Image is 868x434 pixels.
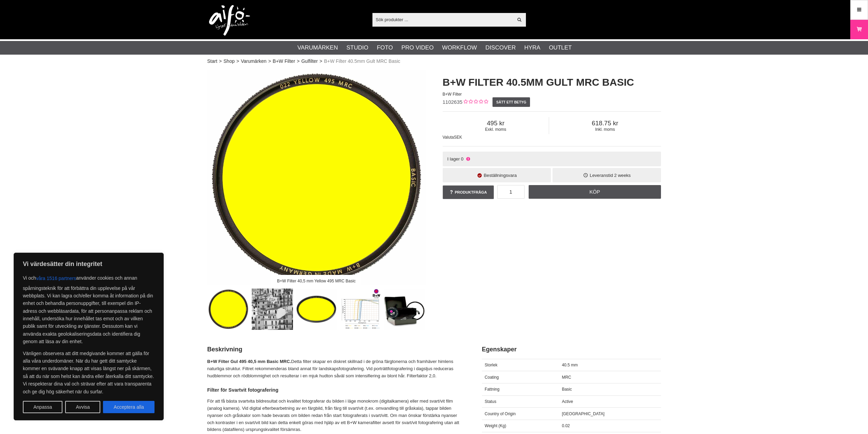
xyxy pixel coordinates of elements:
h2: Beskrivning [207,345,465,354]
a: Pro Video [401,43,433,52]
a: Gulfilter [301,58,318,65]
span: Valuta [443,135,454,140]
a: Varumärken [297,43,338,52]
div: Kundbetyg: 0 [462,99,488,106]
img: B+W Basic Filter [384,289,425,330]
a: Hyra [524,43,540,52]
span: Country of Origin [485,411,516,416]
span: Beställningsvara [484,173,517,178]
a: Produktfråga [443,185,494,199]
button: Anpassa [23,401,62,413]
a: Köp [529,185,661,199]
img: B+W Filter Transmissionskurva [340,289,381,330]
img: B+W Basic filterfattning [296,289,337,330]
span: 1102635 [443,99,462,105]
a: Discover [485,43,516,52]
span: Leveranstid [590,173,613,178]
button: Acceptera alla [103,401,155,413]
strong: B+W Filter Gul 495 40,5 mm Basic MRC. [207,359,291,364]
i: Ej i lager [465,156,471,162]
span: 0.02 [562,423,570,428]
span: > [297,58,299,65]
span: Basic [562,387,572,392]
img: Bildexempel med B+W Filter 495 Gul [252,289,293,330]
span: 0 [461,156,464,162]
span: Exkl. moms [443,127,549,132]
div: B+W Filter 40,5 mm Yellow 495 MRC Basic [271,275,362,287]
span: MRC [562,375,571,380]
span: > [268,58,271,65]
span: Fattning [485,387,499,392]
a: Studio [347,43,368,52]
span: Storlek [485,363,497,367]
span: SEK [454,135,462,140]
a: Sätt ett betyg [492,97,530,107]
h4: Filter för Svartvit fotografering [207,387,465,393]
button: Avvisa [65,401,100,413]
span: 2 weeks [614,173,631,178]
span: > [236,58,239,65]
p: Vänligen observera att ditt medgivande kommer att gälla för alla våra underdomäner. När du har ge... [23,350,155,395]
div: Vi värdesätter din integritet [14,253,164,420]
p: Detta filter skapar en diskret skillnad i de gröna färgtonerna och framhäver himlens naturliga st... [207,358,465,379]
a: Foto [377,43,393,52]
a: Start [207,58,218,65]
img: logo.png [209,5,250,36]
span: B+W Filter 40.5mm Gult MRC Basic [324,58,400,65]
span: > [219,58,222,65]
p: För att få bästa svartvita bildresultat och kvalitet fotograferar du bilden i läge monokrom (digi... [207,398,465,433]
span: Inkl. moms [549,127,661,132]
p: Vi och använder cookies och annan spårningsteknik för att förbättra din upplevelse på vår webbpla... [23,272,155,346]
h2: Egenskaper [482,345,661,354]
span: 40.5 mm [562,363,578,367]
a: Outlet [549,43,572,52]
span: 495 [443,120,549,127]
span: > [320,58,322,65]
h1: B+W Filter 40.5mm Gult MRC Basic [443,75,661,89]
button: våra 1516 partners [36,272,76,284]
img: B+W Filter 40,5 mm Yellow 495 MRC Basic [207,68,426,287]
span: Weight (Kg) [485,423,506,428]
img: B+W Filter 40,5 mm Yellow 495 MRC Basic [208,289,249,330]
a: Workflow [442,43,477,52]
span: [GEOGRAPHIC_DATA] [562,411,604,416]
a: Shop [223,58,235,65]
a: Varumärken [241,58,266,65]
span: B+W Filter [443,92,462,97]
span: 618.75 [549,120,661,127]
input: Sök produkter ... [372,14,513,25]
span: Active [562,399,573,404]
a: B+W Filter [273,58,295,65]
span: Status [485,399,496,404]
span: Coating [485,375,499,380]
span: I lager [447,156,460,162]
p: Vi värdesätter din integritet [23,260,155,268]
